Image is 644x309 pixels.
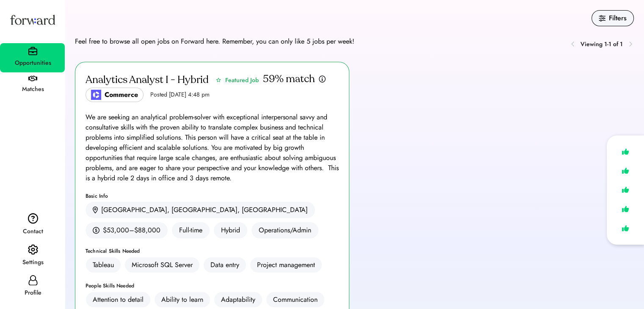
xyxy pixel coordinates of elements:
[1,288,65,298] div: Profile
[150,91,210,99] div: Posted [DATE] 4:48 pm
[28,244,38,255] img: settings.svg
[161,295,203,305] div: Ability to learn
[580,40,623,49] div: Viewing 1-1 of 1
[257,260,315,270] div: Project management
[8,7,57,33] img: Forward logo
[599,15,605,22] img: filters.svg
[105,90,138,100] div: Commerce
[619,184,631,196] img: like.svg
[28,213,38,224] img: contact.svg
[252,222,318,238] div: Operations/Admin
[273,295,318,305] div: Communication
[1,84,65,94] div: Matches
[214,222,247,238] div: Hybrid
[86,283,339,288] div: People Skills Needed
[263,72,315,86] div: 59% match
[318,75,326,83] img: info.svg
[93,207,98,214] img: location.svg
[28,47,37,55] img: briefcase.svg
[86,193,339,199] div: Basic Info
[93,260,114,270] div: Tableau
[93,226,100,234] img: money.svg
[91,90,101,100] img: poweredbycommerce_logo.jpeg
[172,222,210,238] div: Full-time
[1,226,65,237] div: Contact
[619,165,631,177] img: like.svg
[619,146,631,158] img: like.svg
[1,58,65,68] div: Opportunities
[75,36,354,47] div: Feel free to browse all open jobs on Forward here. Remember, you can only like 5 jobs per week!
[132,260,193,270] div: Microsoft SQL Server
[221,295,255,305] div: Adaptability
[28,76,37,82] img: handshake.svg
[619,203,631,215] img: like.svg
[1,257,65,268] div: Settings
[86,248,339,254] div: Technical Skills Needed
[103,225,160,235] div: $53,000–$88,000
[210,260,239,270] div: Data entry
[619,222,631,235] img: like.svg
[86,112,339,183] div: We are seeking an analytical problem-solver with exceptional interpersonal savvy and consultative...
[101,205,308,215] div: [GEOGRAPHIC_DATA], [GEOGRAPHIC_DATA], [GEOGRAPHIC_DATA]
[609,13,627,23] div: Filters
[225,76,259,85] div: Featured Job
[86,73,209,87] div: Analytics Analyst I - Hybrid
[93,295,144,305] div: Attention to detail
